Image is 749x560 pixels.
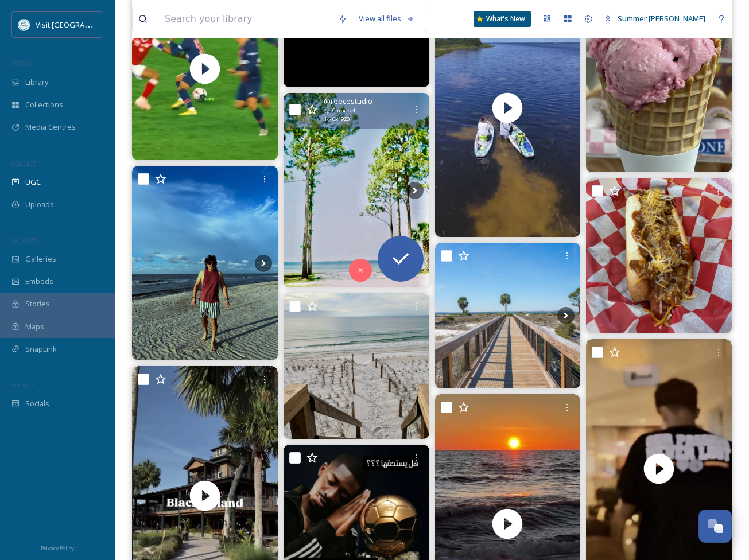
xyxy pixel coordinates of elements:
a: Summer [PERSON_NAME] [599,7,711,30]
span: Summer [PERSON_NAME] [618,13,705,24]
span: COLLECT [11,159,36,168]
a: Privacy Policy [41,540,74,554]
span: @ reecestudio [324,96,372,107]
span: 1440 x 1920 [324,115,350,123]
img: #capesanblas #portsaintjoe #mexicobeach #birthdaytrip #familytrip2025 [132,166,278,360]
span: Privacy Policy [41,545,74,552]
span: UGC [25,177,41,188]
img: The path to family memories starts right here! 🌊✨ Private beach access? We've got you!!! Book you... [435,243,581,388]
span: Collections [25,99,63,110]
span: SnapLink [25,344,57,355]
img: download%20%282%29.png [18,19,30,30]
span: Socials [25,398,49,409]
span: Maps [25,321,44,332]
span: Media Centres [25,122,76,133]
img: Relax, recharge, repeat. Book your stay at Blue Moon Cape House in Cape San Blas Fl. 🌴☀️ LINK IN ... [284,293,429,439]
input: Search your library [159,6,332,32]
img: When chili meets cheese and cozies up on a hot dog bun… it’s game over. Messy? Yep. Worth it? Abs... [586,178,732,333]
span: Carousel [332,107,355,115]
img: 📍Port St. Joe #minolta #minoltaxe7 #35mm #35mmfilm #filmphotography #portstjoe #florida #beach #o... [284,93,429,287]
button: Open Chat [698,510,732,543]
a: View all files [353,7,420,30]
span: Galleries [25,254,56,265]
span: Embeds [25,276,53,287]
span: Visit [GEOGRAPHIC_DATA] [36,19,125,30]
span: MEDIA [11,59,32,68]
span: Uploads [25,199,54,210]
span: Library [25,77,48,88]
span: WIDGETS [11,236,38,244]
span: SOCIALS [11,380,34,389]
a: What's New [474,11,531,27]
span: Stories [25,298,50,309]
